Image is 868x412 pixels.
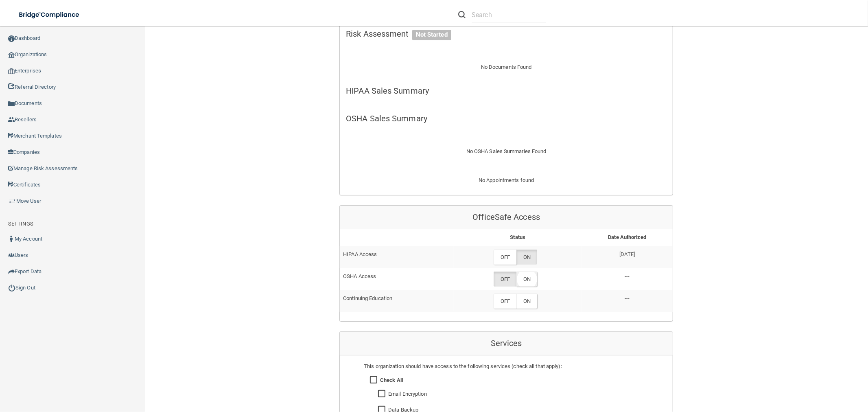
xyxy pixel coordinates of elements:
input: Search [472,7,546,22]
span: Not Started [412,30,451,40]
label: OFF [494,250,516,265]
img: ic_user_dark.df1a06c3.png [8,236,15,242]
div: No OSHA Sales Summaries Found [340,137,673,167]
div: This organization should have access to the following services (check all that apply): [364,362,649,371]
iframe: Drift Widget Chat Controller [728,355,858,387]
th: Date Authorized [582,229,673,246]
div: OfficeSafe Access [340,206,673,229]
label: ON [516,272,537,287]
p: --- [585,272,669,281]
label: Email Encryption [388,389,427,399]
img: icon-documents.8dae5593.png [8,101,15,107]
td: HIPAA Access [340,246,454,268]
div: No Appointments found [340,175,673,195]
td: Continuing Education [340,290,454,312]
td: OSHA Access [340,268,454,290]
p: --- [585,294,669,303]
img: enterprise.0d942306.png [8,68,15,74]
h5: Risk Assessment [346,29,667,38]
div: No Documents Found [340,53,673,82]
img: ic-search.3b580494.png [458,11,466,18]
label: ON [516,250,537,265]
img: ic_dashboard_dark.d01f4a41.png [8,35,15,42]
label: OFF [494,272,516,287]
label: ON [516,294,537,309]
img: icon-export.b9366987.png [8,268,15,275]
img: briefcase.64adab9b.png [8,197,16,205]
label: OFF [494,294,516,309]
strong: Check All [380,377,403,383]
img: bridge_compliance_login_screen.278c3ca4.svg [12,7,87,23]
h5: OSHA Sales Summary [346,114,667,123]
img: organization-icon.f8decf85.png [8,52,15,58]
img: ic_reseller.de258add.png [8,116,15,123]
th: Status [454,229,582,246]
img: ic_power_dark.7ecde6b1.png [8,284,15,291]
div: Services [340,332,673,355]
label: SETTINGS [8,219,33,229]
h5: HIPAA Sales Summary [346,86,667,95]
p: [DATE] [585,250,669,259]
img: icon-users.e205127d.png [8,252,15,259]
